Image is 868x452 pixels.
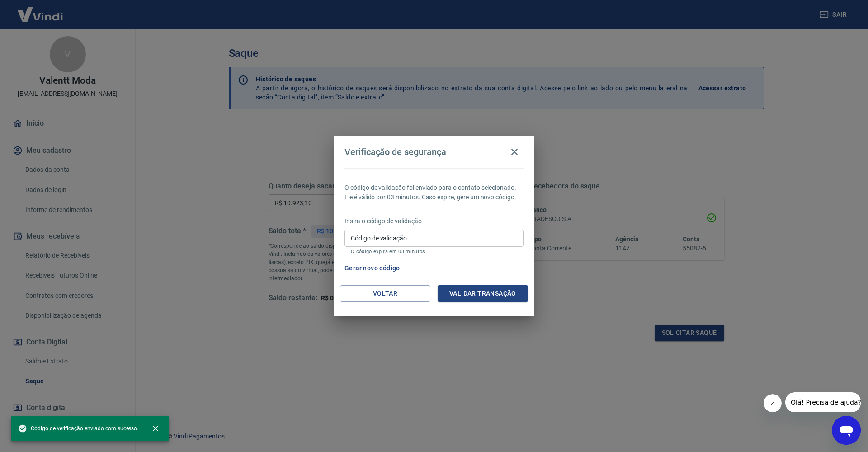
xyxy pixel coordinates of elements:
h4: Verificação de segurança [344,146,446,157]
button: Validar transação [438,285,528,302]
iframe: Botão para abrir a janela de mensagens [832,416,861,445]
iframe: Mensagem da empresa [785,392,861,412]
button: Voltar [340,285,430,302]
p: O código de validação foi enviado para o contato selecionado. Ele é válido por 03 minutos. Caso e... [344,183,524,202]
p: Insira o código de validação [344,217,524,226]
button: Gerar novo código [341,260,404,277]
span: Olá! Precisa de ajuda? [5,6,76,14]
span: Código de verificação enviado com sucesso. [18,424,138,433]
iframe: Fechar mensagem [764,394,782,412]
p: O código expira em 03 minutos. [351,249,517,254]
button: close [146,419,165,438]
